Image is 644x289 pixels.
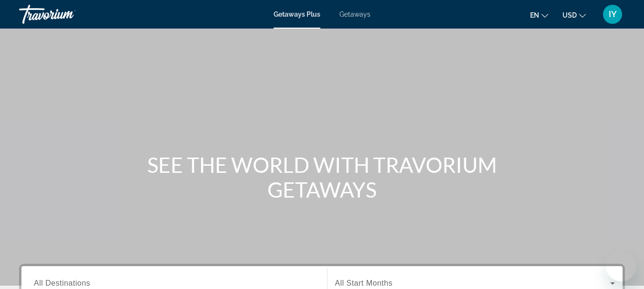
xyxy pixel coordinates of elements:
[143,152,501,202] h1: SEE THE WORLD WITH TRAVORIUM GETAWAYS
[530,8,548,22] button: Change language
[274,10,320,18] a: Getaways Plus
[335,279,393,287] span: All Start Months
[34,279,90,287] span: All Destinations
[609,10,617,19] span: IY
[19,2,114,27] a: Travorium
[562,11,577,19] span: USD
[600,4,625,24] button: User Menu
[562,8,586,22] button: Change currency
[530,11,539,19] span: en
[606,251,636,281] iframe: Button to launch messaging window
[339,10,370,18] a: Getaways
